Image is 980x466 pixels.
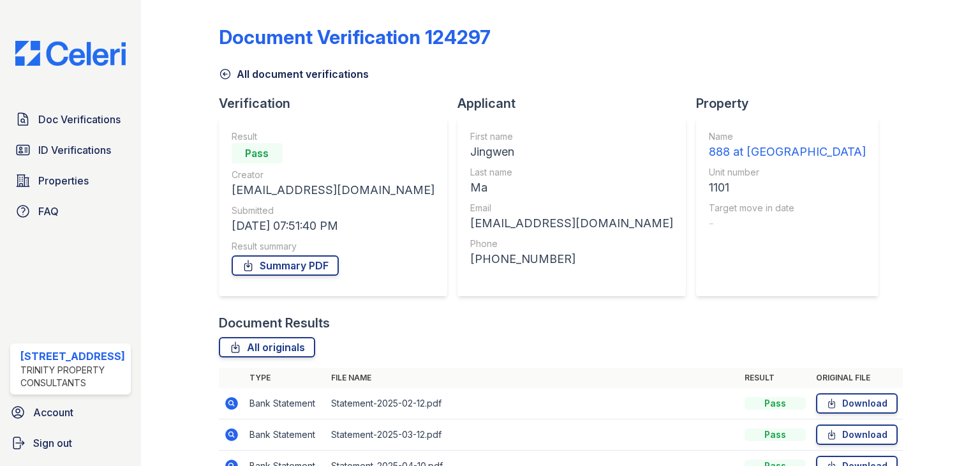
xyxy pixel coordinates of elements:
th: Result [739,368,811,388]
a: Properties [10,168,131,193]
span: Properties [38,173,89,188]
div: Target move in date [709,202,866,214]
div: Last name [470,166,673,179]
a: Download [816,425,898,445]
span: Sign out [33,435,72,451]
td: Statement-2025-03-12.pdf [326,419,739,451]
div: Applicant [457,94,696,112]
div: Pass [745,428,806,441]
th: Original file [811,368,903,388]
a: Account [5,400,136,425]
div: Jingwen [470,143,673,161]
img: CE_Logo_Blue-a8612792a0a2168367f1c8372b55b34899dd931a85d93a1a3d3e32e68fde9ad4.png [5,41,136,66]
div: Document Verification 124297 [219,26,491,49]
div: Trinity Property Consultants [20,364,126,389]
div: First name [470,130,673,143]
span: FAQ [38,204,59,219]
div: Ma [470,179,673,197]
a: Download [816,393,898,414]
div: Email [470,202,673,214]
div: [DATE] 07:51:40 PM [232,217,434,235]
div: Submitted [232,204,434,217]
a: All originals [219,337,315,357]
td: Bank Statement [244,419,326,451]
div: Unit number [709,166,866,179]
div: [EMAIL_ADDRESS][DOMAIN_NAME] [470,214,673,232]
td: Bank Statement [244,388,326,419]
span: Doc Verifications [38,112,121,127]
div: Name [709,130,866,143]
div: Property [696,94,889,112]
div: Result summary [232,240,434,253]
a: All document verifications [219,66,369,82]
a: ID Verifications [10,137,131,163]
td: Statement-2025-02-12.pdf [326,388,739,419]
div: Result [232,130,434,143]
div: 888 at [GEOGRAPHIC_DATA] [709,143,866,161]
div: Document Results [219,314,330,332]
a: Sign out [5,430,136,456]
div: Pass [745,397,806,410]
a: FAQ [10,199,131,224]
div: [STREET_ADDRESS] [20,349,126,364]
div: Phone [470,237,673,250]
a: Doc Verifications [10,107,131,132]
div: - [709,214,866,232]
div: 1101 [709,179,866,197]
th: Type [244,368,326,388]
div: [PHONE_NUMBER] [470,250,673,268]
span: ID Verifications [38,142,111,158]
div: Creator [232,169,434,181]
a: Name 888 at [GEOGRAPHIC_DATA] [709,130,866,161]
div: Pass [232,143,283,163]
span: Account [33,405,73,420]
a: Summary PDF [232,255,339,276]
div: [EMAIL_ADDRESS][DOMAIN_NAME] [232,181,434,199]
div: Verification [219,94,457,112]
th: File name [326,368,739,388]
